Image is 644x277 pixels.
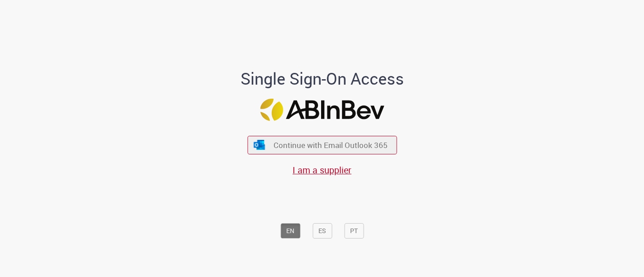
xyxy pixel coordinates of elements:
[293,164,351,176] a: I am a supplier
[280,223,300,239] button: EN
[274,140,388,150] span: Continue with Email Outlook 365
[253,140,266,149] img: ícone Azure/Microsoft 360
[197,70,448,88] h1: Single Sign-On Access
[312,223,332,239] button: ES
[344,223,364,239] button: PT
[260,99,384,121] img: Logo ABInBev
[247,136,397,154] button: ícone Azure/Microsoft 360 Continue with Email Outlook 365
